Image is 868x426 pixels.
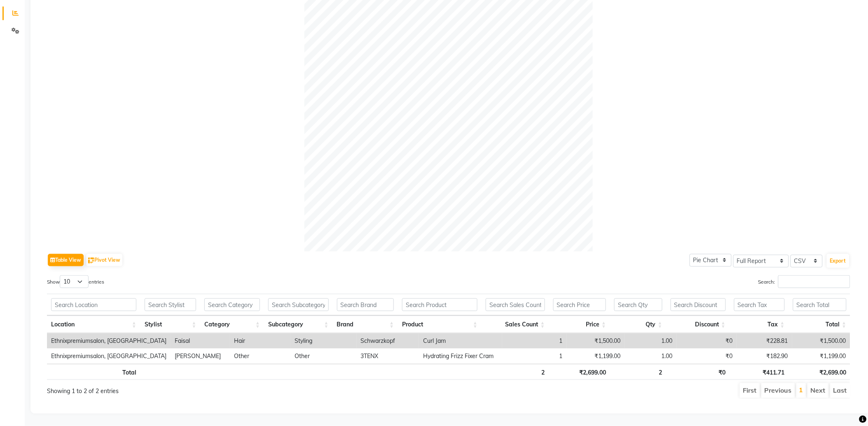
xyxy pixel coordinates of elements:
[230,349,290,364] td: Other
[51,298,136,311] input: Search Location
[737,349,792,364] td: ₹182.90
[402,298,477,311] input: Search Product
[337,298,394,311] input: Search Brand
[47,364,140,380] th: Total
[333,316,398,333] th: Brand: activate to sort column ascending
[47,316,140,333] th: Location: activate to sort column ascending
[145,298,197,311] input: Search Stylist
[47,349,171,364] td: Ethnixpremiumsalon, [GEOGRAPHIC_DATA]
[204,298,260,311] input: Search Category
[789,364,851,380] th: ₹2,699.00
[398,316,482,333] th: Product: activate to sort column ascending
[482,316,549,333] th: Sales Count: activate to sort column ascending
[553,298,606,311] input: Search Price
[610,316,666,333] th: Qty: activate to sort column ascending
[502,349,567,364] td: 1
[140,316,201,333] th: Stylist: activate to sort column ascending
[827,254,849,268] button: Export
[677,333,737,349] td: ₹0
[268,298,329,311] input: Search Subcategory
[671,298,726,311] input: Search Discount
[677,349,737,364] td: ₹0
[792,349,850,364] td: ₹1,199.00
[419,349,502,364] td: Hydrating Frizz Fixer Cram
[171,333,230,349] td: Faisal
[502,333,567,349] td: 1
[667,316,730,333] th: Discount: activate to sort column ascending
[290,349,357,364] td: Other
[47,382,374,396] div: Showing 1 to 2 of 2 entries
[789,316,851,333] th: Total: activate to sort column ascending
[86,254,122,266] button: Pivot View
[625,349,676,364] td: 1.00
[264,316,333,333] th: Subcategory: activate to sort column ascending
[47,275,104,288] label: Show entries
[625,333,676,349] td: 1.00
[357,333,419,349] td: Schwarzkopf
[171,349,230,364] td: [PERSON_NAME]
[200,316,264,333] th: Category: activate to sort column ascending
[486,298,545,311] input: Search Sales Count
[758,275,850,288] label: Search:
[48,254,84,266] button: Table View
[614,298,662,311] input: Search Qty
[47,333,171,349] td: Ethnixpremiumsalon, [GEOGRAPHIC_DATA]
[549,364,611,380] th: ₹2,699.00
[357,349,419,364] td: 3TENX
[737,333,792,349] td: ₹228.81
[792,333,850,349] td: ₹1,500.00
[778,275,850,288] input: Search:
[730,316,789,333] th: Tax: activate to sort column ascending
[667,364,730,380] th: ₹0
[88,258,94,264] img: pivot.png
[799,386,803,394] a: 1
[482,364,549,380] th: 2
[793,298,847,311] input: Search Total
[610,364,666,380] th: 2
[567,349,625,364] td: ₹1,199.00
[734,298,785,311] input: Search Tax
[567,333,625,349] td: ₹1,500.00
[290,333,357,349] td: Styling
[419,333,502,349] td: Curl Jam
[60,275,89,288] select: Showentries
[730,364,789,380] th: ₹411.71
[230,333,290,349] td: Hair
[549,316,611,333] th: Price: activate to sort column ascending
